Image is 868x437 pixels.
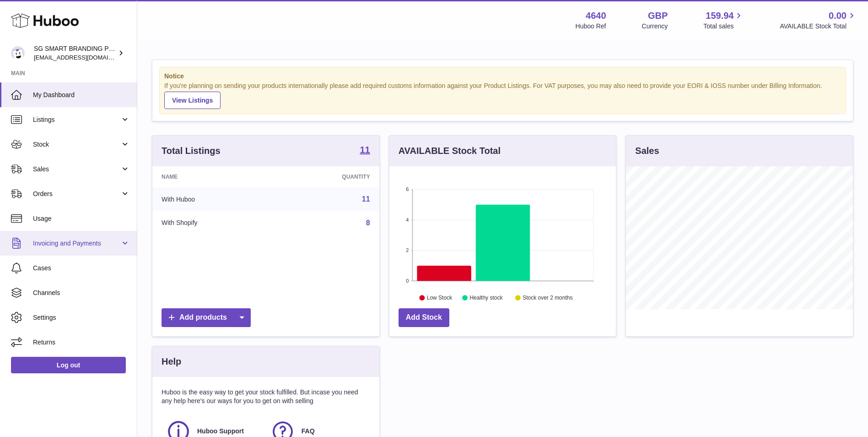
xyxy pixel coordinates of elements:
strong: 4640 [586,10,606,22]
a: View Listings [164,92,221,109]
span: My Dashboard [33,91,130,99]
text: 2 [406,247,409,253]
text: Stock over 2 months [523,295,572,301]
span: 159.94 [706,10,733,22]
td: With Shopify [152,211,275,235]
span: Sales [33,165,120,174]
a: 11 [362,195,370,203]
text: 4 [406,217,409,223]
span: Invoicing and Payments [33,239,120,248]
a: 0.00 AVAILABLE Stock Total [780,10,857,31]
span: [EMAIL_ADDRESS][DOMAIN_NAME] [34,54,135,61]
div: If you're planning on sending your products internationally please add required customs informati... [164,82,841,109]
span: AVAILABLE Stock Total [780,22,857,31]
h3: Help [162,355,181,368]
a: 159.94 Total sales [703,10,744,31]
span: Orders [33,190,120,198]
a: 8 [366,219,370,227]
th: Name [152,166,275,187]
a: Add Stock [399,308,449,327]
span: Returns [33,338,130,347]
strong: 11 [360,145,370,154]
text: Healthy stock [469,295,503,301]
div: Huboo Ref [576,22,606,31]
text: Low Stock [427,295,453,301]
span: Channels [33,289,130,297]
span: Settings [33,313,130,322]
td: With Huboo [152,187,275,211]
span: Cases [33,264,130,273]
div: SG SMART BRANDING PTE. LTD. [34,44,116,62]
span: Usage [33,214,130,223]
span: Listings [33,115,120,124]
strong: GBP [648,10,668,22]
a: Log out [11,357,126,373]
span: Stock [33,140,120,149]
span: 0.00 [829,10,846,22]
h3: AVAILABLE Stock Total [399,145,501,157]
div: Currency [642,22,668,31]
p: Huboo is the easy way to get your stock fulfilled. But incase you need any help here's our ways f... [162,388,370,405]
strong: Notice [164,72,841,81]
img: internalAdmin-4640@internal.huboo.com [11,46,25,60]
text: 0 [406,278,409,284]
text: 6 [406,186,409,192]
span: FAQ [302,427,315,436]
h3: Sales [635,145,659,157]
h3: Total Listings [162,145,221,157]
th: Quantity [275,166,379,187]
a: 11 [360,145,370,156]
a: Add products [162,308,251,327]
span: Huboo Support [197,427,244,436]
span: Total sales [703,22,744,31]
